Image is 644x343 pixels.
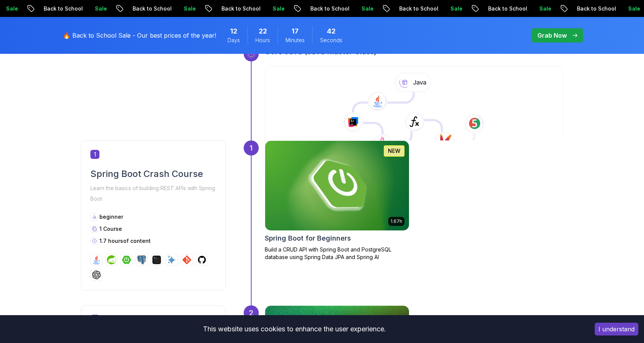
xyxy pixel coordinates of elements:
p: Sale [177,5,201,12]
span: 42 Seconds [327,26,336,37]
span: 1 [90,150,99,159]
p: 1.67h [391,218,402,224]
p: beginner [99,213,123,221]
img: ai logo [167,255,176,264]
p: 🔥 Back to School Sale - Our best prices of the year! [63,31,216,40]
p: Sale [443,5,467,12]
img: github logo [197,255,206,264]
p: Learn the basics of building REST APIs with Spring Boot [90,183,216,204]
img: postgres logo [137,255,146,264]
img: java logo [92,255,101,264]
div: 1 [244,140,259,155]
p: Grab Now [537,31,567,40]
p: Back to School [392,5,443,12]
p: Back to School [214,5,266,12]
img: git logo [182,255,191,264]
p: Sale [266,5,290,12]
p: Sale [88,5,112,12]
h2: Spring Boot Crash Course [90,168,216,180]
span: Days [227,37,240,44]
span: 22 Hours [259,26,267,37]
img: terminal logo [152,255,161,264]
img: spring logo [107,255,116,264]
p: Back to School [481,5,532,12]
p: Back to School [303,5,354,12]
p: Back to School [570,5,621,12]
p: Back to School [37,5,88,12]
span: Hours [255,37,270,44]
a: Spring Boot for Beginners card1.67hNEWSpring Boot for BeginnersBuild a CRUD API with Spring Boot ... [265,140,409,261]
p: Sale [354,5,378,12]
img: Spring Boot for Beginners card [265,141,409,230]
div: 2 [244,305,259,320]
h2: Spring Boot for Beginners [265,233,351,244]
p: NEW [388,147,400,155]
span: Minutes [285,37,305,44]
span: 12 Days [230,26,237,37]
img: chatgpt logo [92,270,101,279]
span: Seconds [320,37,342,44]
span: 1 Course [99,226,122,232]
div: This website uses cookies to enhance the user experience. [6,321,583,337]
p: Back to School [125,5,177,12]
button: Accept cookies [595,323,638,335]
p: Sale [532,5,556,12]
img: spring-boot logo [122,255,131,264]
p: Build a CRUD API with Spring Boot and PostgreSQL database using Spring Data JPA and Spring AI [265,246,409,261]
span: 2 [90,315,99,324]
span: 17 Minutes [291,26,299,37]
p: 1.7 hours of content [99,237,151,245]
